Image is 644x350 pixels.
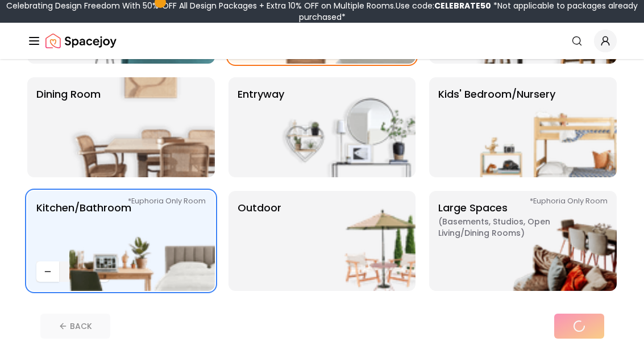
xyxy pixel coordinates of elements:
img: Kids' Bedroom/Nursery [471,77,617,177]
img: Large Spaces *Euphoria Only [471,191,617,291]
button: Decrease quantity [36,261,59,282]
p: Dining Room [36,86,101,168]
a: Spacejoy [45,30,117,52]
p: Kitchen/Bathroom [36,200,131,257]
span: ( Basements, Studios, Open living/dining rooms ) [438,216,580,239]
p: Large Spaces [438,200,580,282]
span: 1 [64,265,82,278]
p: Kids' Bedroom/Nursery [438,86,555,168]
img: Spacejoy Logo [45,30,117,52]
nav: Global [27,23,617,59]
p: Outdoor [238,200,281,282]
p: entryway [238,86,284,168]
img: Kitchen/Bathroom *Euphoria Only [69,191,215,291]
img: Outdoor [270,191,416,291]
img: entryway [270,77,416,177]
img: Dining Room [69,77,215,177]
